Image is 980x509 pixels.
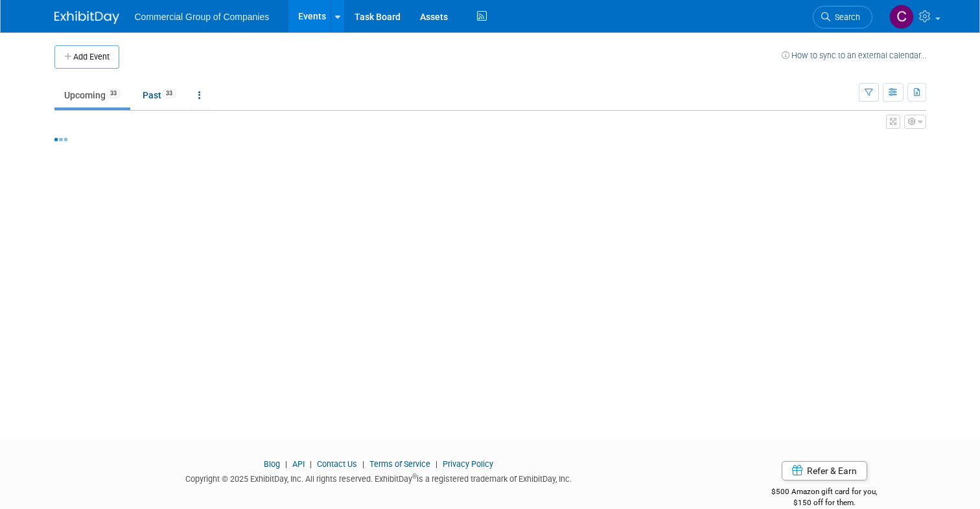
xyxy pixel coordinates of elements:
a: Privacy Policy [443,459,493,469]
span: 33 [106,89,121,98]
a: How to sync to an external calendar... [782,51,926,60]
a: Blog [264,459,280,469]
span: | [307,459,315,469]
img: Cole Mattern [889,5,914,29]
a: Search [813,6,872,28]
button: Add Event [54,45,119,69]
a: Refer & Earn [782,461,867,481]
div: Copyright © 2025 ExhibitDay, Inc. All rights reserved. ExhibitDay is a registered trademark of Ex... [54,470,703,485]
span: | [432,459,441,469]
div: $500 Amazon gift card for you, [723,478,926,508]
img: loading... [54,138,67,141]
a: Upcoming33 [54,83,130,107]
span: Search [830,12,860,22]
div: $150 off for them. [723,497,926,508]
a: Past33 [133,83,186,107]
span: | [282,459,290,469]
span: | [359,459,367,469]
span: 33 [162,89,176,98]
a: API [292,459,305,469]
span: Commercial Group of Companies [135,12,270,22]
img: ExhibitDay [54,11,119,24]
a: Contact Us [317,459,357,469]
sup: ® [412,473,417,480]
a: Terms of Service [369,459,430,469]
